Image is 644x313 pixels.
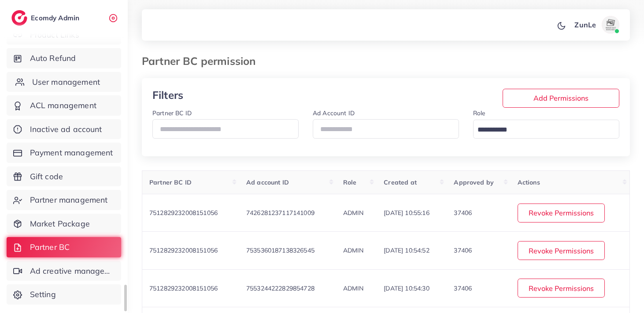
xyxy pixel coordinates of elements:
[570,16,623,34] a: ZunLeavatar
[149,178,192,186] span: Partner BC ID
[246,284,315,292] span: 7553244222829854728
[343,209,364,217] span: ADMIN
[343,284,364,292] span: ADMIN
[30,171,63,182] span: Gift code
[30,218,90,230] span: Market Package
[11,10,81,26] a: logoEcomdy Admin
[454,284,472,292] span: 37406
[7,284,121,305] a: Setting
[384,209,429,217] span: [DATE] 10:55:16
[149,209,218,217] span: 7512829232008151056
[7,143,121,163] a: Payment management
[7,25,121,45] a: Product Links
[149,284,218,292] span: 7512829232008151056
[7,72,121,92] a: User management
[32,76,100,88] span: User management
[30,289,56,300] span: Setting
[149,246,218,254] span: 7512829232008151056
[518,241,605,260] button: Revoke Permissions
[246,246,315,254] span: 7535360187138326545
[474,123,608,137] input: Search for option
[30,194,108,206] span: Partner management
[7,119,121,140] a: Inactive ad account
[313,109,355,117] label: Ad Account ID
[454,246,472,254] span: 37406
[152,109,192,117] label: Partner BC ID
[384,284,429,292] span: [DATE] 10:54:30
[454,178,494,186] span: Approved by
[7,190,121,210] a: Partner management
[142,55,263,68] h3: Partner BC permission
[30,100,96,111] span: ACL management
[602,16,619,34] img: avatar
[246,178,289,186] span: Ad account ID
[152,89,230,102] h3: Filters
[7,237,121,257] a: Partner BC
[30,265,115,277] span: Ad creative management
[7,214,121,234] a: Market Package
[384,178,417,186] span: Created at
[30,124,102,135] span: Inactive ad account
[518,178,540,186] span: Actions
[343,178,357,186] span: Role
[503,89,619,108] button: Add Permissions
[30,29,79,41] span: Product Links
[518,279,605,298] button: Revoke Permissions
[7,261,121,281] a: Ad creative management
[30,53,76,64] span: Auto Refund
[246,209,315,217] span: 7426281237117141009
[518,204,605,222] button: Revoke Permissions
[7,95,121,116] a: ACL management
[7,48,121,68] a: Auto Refund
[473,120,619,139] div: Search for option
[454,209,472,217] span: 37406
[30,241,70,253] span: Partner BC
[31,14,81,22] h2: Ecomdy Admin
[343,246,364,254] span: ADMIN
[473,109,485,117] label: Role
[11,10,27,26] img: logo
[574,19,596,30] p: ZunLe
[384,246,429,254] span: [DATE] 10:54:52
[7,166,121,187] a: Gift code
[30,147,113,158] span: Payment management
